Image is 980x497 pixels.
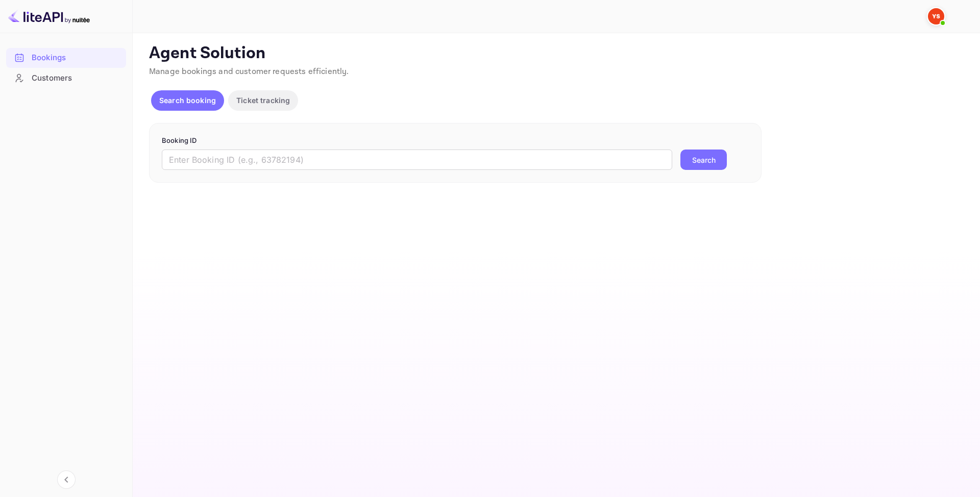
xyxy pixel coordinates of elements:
a: Bookings [6,48,126,67]
p: Search booking [159,95,216,106]
p: Booking ID [162,136,749,146]
div: Customers [6,68,126,88]
span: Manage bookings and customer requests efficiently. [149,66,349,77]
img: LiteAPI logo [8,8,90,24]
button: Collapse navigation [57,470,76,489]
div: Bookings [6,48,126,68]
p: Ticket tracking [236,95,290,106]
div: Customers [32,72,121,84]
a: Customers [6,68,126,87]
input: Enter Booking ID (e.g., 63782194) [162,150,672,170]
p: Agent Solution [149,43,962,64]
button: Search [680,150,727,170]
div: Bookings [32,52,121,64]
img: Yandex Support [928,8,944,24]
